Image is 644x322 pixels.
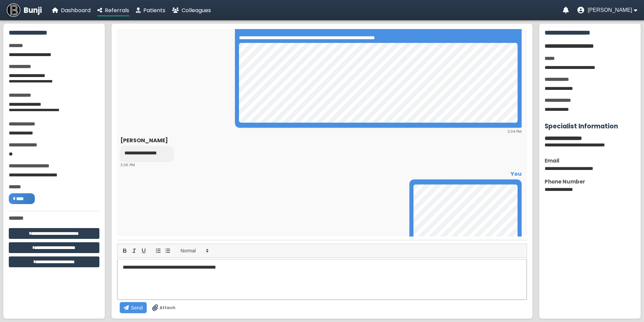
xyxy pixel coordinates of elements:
a: Dashboard [52,6,91,15]
div: Email [545,157,635,165]
span: Dashboard [61,6,91,14]
span: 3:34 PM [507,129,522,134]
button: User menu [577,7,637,14]
label: Drag & drop files anywhere to attach [152,304,175,311]
div: [PERSON_NAME] [120,136,522,145]
span: [PERSON_NAME] [588,7,632,13]
a: Referrals [97,6,129,15]
button: list: bullet [163,247,172,255]
button: underline [139,247,148,255]
a: Notifications [563,7,569,14]
span: Attach [160,305,175,311]
button: italic [129,247,139,255]
button: bold [120,247,129,255]
button: Send [120,302,147,313]
span: Send [131,305,143,311]
img: Bunji Dental Referral Management [7,3,20,17]
span: Referrals [105,6,129,14]
button: list: ordered [153,247,163,255]
span: Colleagues [182,6,211,14]
a: Patients [136,6,165,15]
div: Phone Number [545,178,635,185]
a: Colleagues [172,6,211,15]
span: Bunji [24,5,42,16]
span: Patients [143,6,165,14]
div: You [120,170,522,178]
h3: Specialist Information [545,121,635,131]
span: 3:36 PM [120,162,135,168]
a: Bunji [7,3,42,17]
